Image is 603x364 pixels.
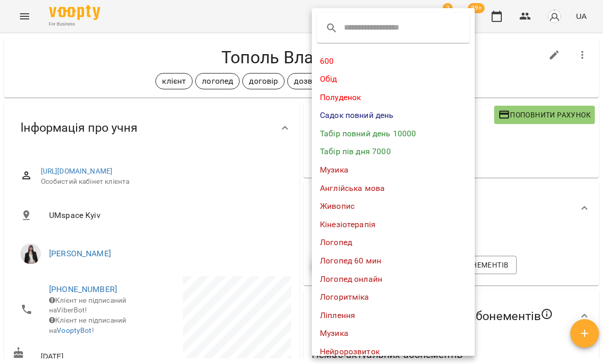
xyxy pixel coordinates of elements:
li: Садок повний день [312,106,475,125]
li: Обід [312,70,475,88]
li: Табір пів дня 7000 [312,142,475,161]
li: 600 [312,52,475,70]
li: Англійська мова [312,179,475,198]
li: Музика [312,324,475,343]
li: Логопед [312,233,475,252]
li: Кінезіотерапія [312,215,475,234]
li: Полуденок [312,88,475,107]
li: Нейророзвиток [312,343,475,361]
li: Живопис [312,197,475,215]
li: Логопед онлайн [312,270,475,288]
li: Музика [312,161,475,179]
li: Логоритміка [312,288,475,306]
li: Логопед 60 мин [312,252,475,270]
li: Табір повний день 10000 [312,125,475,143]
li: Ліплення [312,306,475,325]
